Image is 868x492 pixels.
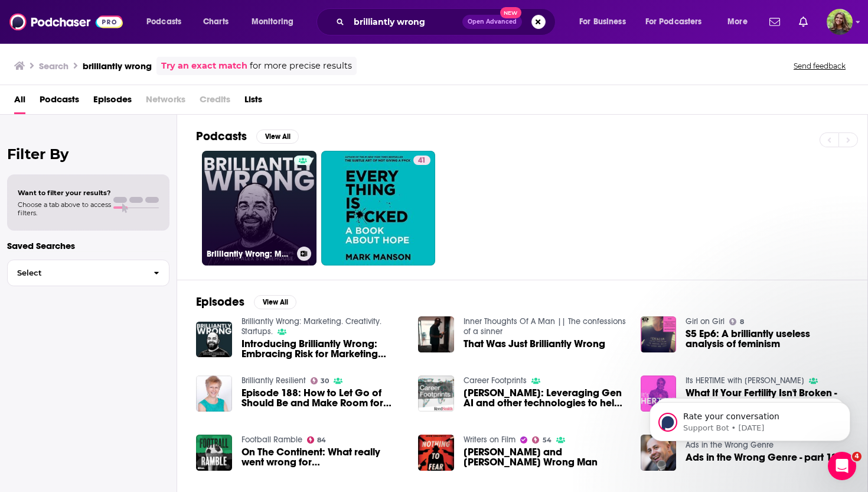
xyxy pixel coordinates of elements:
[161,59,247,73] a: Try an exact match
[464,435,515,445] a: Writers on Film
[195,12,236,31] a: Charts
[8,269,144,277] span: Select
[7,240,169,251] p: Saved Searches
[18,200,111,217] span: Choose a tab above to access filters.
[418,435,454,471] img: Jason Isralowitz and Hitchcock's Wrong Man
[765,12,785,32] a: Show notifications dropdown
[328,8,567,35] div: Search podcasts, credits, & more...
[571,12,641,31] button: open menu
[196,322,232,358] img: Introducing Brilliantly Wrong: Embracing Risk for Marketing Mastery
[138,12,197,31] button: open menu
[641,376,677,412] a: What If Your Fertility Isn't Broken - But, Brilliantly Protective? with Dr. Aumatma Simmons EP306
[729,318,744,325] a: 8
[464,388,626,408] a: Wendy Jephson: Leveraging Gen AI and other technologies to help people think brilliantly
[146,14,181,30] span: Podcasts
[242,339,404,359] a: Introducing Brilliantly Wrong: Embracing Risk for Marketing Mastery
[203,14,229,30] span: Charts
[464,388,626,408] span: [PERSON_NAME]: Leveraging Gen AI and other technologies to help people think brilliantly
[207,249,292,259] h3: Brilliantly Wrong: Marketing. Creativity. Startups.
[7,145,169,163] h2: Filter By
[40,90,79,114] a: Podcasts
[196,129,299,144] a: PodcastsView All
[242,388,404,408] a: Episode 188: How to Let Go of Should Be and Make Room for Could Be with Brilliantly Resilient Co-...
[200,90,230,114] span: Credits
[500,7,521,18] span: New
[532,436,552,444] a: 54
[349,12,462,31] input: Search podcasts, credits, & more...
[727,14,748,30] span: More
[794,12,812,32] a: Show notifications dropdown
[464,376,527,386] a: Career Footprints
[242,447,404,467] span: On The Continent: What really went wrong for [GEOGRAPHIC_DATA]?
[196,376,232,412] img: Episode 188: How to Let Go of Should Be and Make Room for Could Be with Brilliantly Resilient Co-...
[202,151,316,266] a: Brilliantly Wrong: Marketing. Creativity. Startups.
[828,452,856,480] iframe: Intercom live chat
[196,294,296,309] a: EpisodesView All
[464,447,626,467] a: Jason Isralowitz and Hitchcock's Wrong Man
[638,12,719,31] button: open menu
[827,9,853,35] button: Show profile menu
[243,12,309,31] button: open menu
[464,316,626,336] a: Inner Thoughts Of A Man || The confessions of a sinner
[242,435,302,445] a: Football Ramble
[686,316,725,326] a: Girl on Girl
[83,60,152,72] h3: brilliantly wrong
[827,9,853,35] img: User Profile
[146,90,185,114] span: Networks
[740,319,744,325] span: 8
[307,436,327,444] a: 84
[464,339,605,349] a: That Was Just Brilliantly Wrong
[790,61,849,71] button: Send feedback
[242,316,381,336] a: Brilliantly Wrong: Marketing. Creativity. Startups.
[418,376,454,412] img: Wendy Jephson: Leveraging Gen AI and other technologies to help people think brilliantly
[852,452,862,461] span: 4
[468,19,517,25] span: Open Advanced
[244,90,262,114] a: Lists
[7,260,169,286] button: Select
[196,435,232,471] img: On The Continent: What really went wrong for Italy?
[462,15,522,29] button: Open AdvancedNew
[686,329,849,349] a: S5 Ep6: A brilliantly useless analysis of feminism
[311,377,329,384] a: 30
[418,316,454,352] img: That Was Just Brilliantly Wrong
[18,189,111,197] span: Want to filter your results?
[14,90,25,114] a: All
[686,376,804,386] a: Its HERTIME with Cody Sanders
[464,447,626,467] span: [PERSON_NAME] and [PERSON_NAME] Wrong Man
[254,295,296,309] button: View All
[252,14,293,30] span: Monitoring
[196,129,247,144] h2: Podcasts
[645,14,702,30] span: For Podcasters
[719,12,762,31] button: open menu
[543,438,552,443] span: 54
[250,59,352,73] span: for more precise results
[93,90,132,114] a: Episodes
[641,316,677,352] img: S5 Ep6: A brilliantly useless analysis of feminism
[413,156,430,165] a: 41
[9,11,123,33] img: Podchaser - Follow, Share and Rate Podcasts
[317,438,326,443] span: 84
[418,155,426,167] span: 41
[321,151,436,266] a: 41
[632,377,868,460] iframe: Intercom notifications message
[196,294,244,309] h2: Episodes
[242,447,404,467] a: On The Continent: What really went wrong for Italy?
[39,60,68,72] h3: Search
